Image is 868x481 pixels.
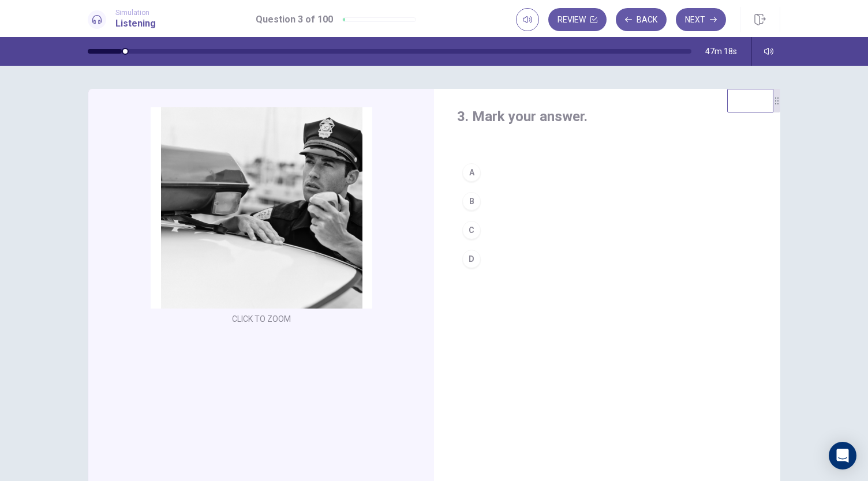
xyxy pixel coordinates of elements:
[457,158,757,187] button: A
[705,47,737,56] span: 47m 18s
[548,8,607,31] button: Review
[616,8,667,31] button: Back
[462,163,481,182] div: A
[829,442,856,469] div: Open Intercom Messenger
[676,8,726,31] button: Next
[462,192,481,211] div: B
[457,107,757,126] h4: 3. Mark your answer.
[115,17,156,31] h1: Listening
[457,216,757,245] button: C
[462,250,481,268] div: D
[115,9,156,17] span: Simulation
[462,221,481,239] div: C
[256,13,333,27] h1: Question 3 of 100
[457,245,757,273] button: D
[457,187,757,216] button: B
